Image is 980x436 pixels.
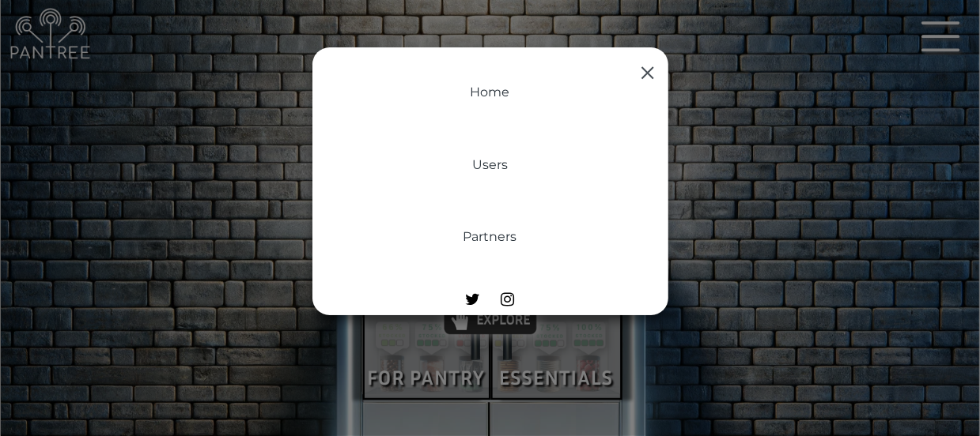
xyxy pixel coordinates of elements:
a: Users [460,173,520,227]
div: × [638,54,659,92]
button: Partners [452,218,529,290]
button: Home [459,73,522,145]
a: Home [459,101,522,155]
button: Users [460,145,520,217]
a: Partners [452,246,529,299]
